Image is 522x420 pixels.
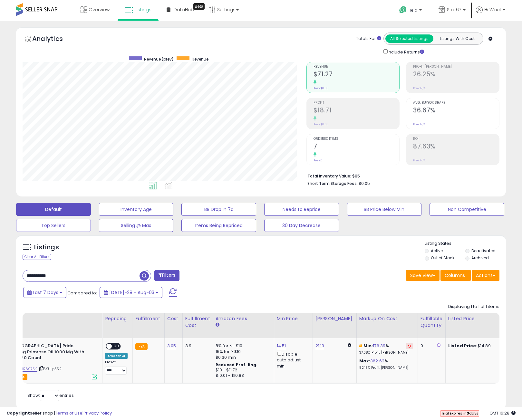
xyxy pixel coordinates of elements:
[431,255,454,261] label: Out of Stock
[216,373,269,378] div: $10.01 - $10.83
[409,7,417,13] span: Help
[216,322,219,328] small: Amazon Fees.
[89,6,110,13] span: Overview
[277,315,310,322] div: Min Price
[406,270,440,281] button: Save View
[264,219,339,232] button: 30 Day Decrease
[277,350,308,369] div: Disable auto adjust min
[471,248,496,253] label: Deactivated
[100,287,162,298] button: [DATE]-28 - Aug-03
[23,287,66,298] button: Last 7 Days
[420,343,440,349] div: 0
[33,289,58,296] span: Last 7 Days
[9,343,88,363] b: [DEMOGRAPHIC_DATA] Pride Evening Primrose Oil 1000 Mg With Gla, 120 Count
[356,313,418,338] th: The percentage added to the cost of goods (COGS) that forms the calculator for Min & Max prices.
[216,343,269,349] div: 8% for <= $10
[67,290,97,296] span: Compared to:
[144,56,173,62] span: Revenue (prev)
[359,180,370,186] span: $0.05
[216,349,269,355] div: 15% for > $10
[413,158,426,162] small: Prev: N/A
[359,343,413,355] div: %
[264,203,339,216] button: Needs to Reprice
[23,254,51,260] div: Clear All Filters
[440,270,471,281] button: Columns
[99,219,174,232] button: Selling @ Max
[430,203,504,216] button: Non Competitive
[448,343,502,349] div: $14.89
[413,122,426,126] small: Prev: N/A
[185,343,208,349] div: 3.9
[373,343,385,349] a: 176.39
[109,289,154,296] span: [DATE]-28 - Aug-03
[307,173,351,179] b: Total Inventory Value:
[38,366,62,371] span: | SKU: p552
[413,143,499,151] h2: 87.63%
[307,172,495,179] li: $85
[314,71,400,79] h2: $71.27
[314,86,329,90] small: Prev: $0.00
[413,107,499,115] h2: 36.67%
[314,101,400,105] span: Profit
[394,1,428,21] a: Help
[359,315,415,322] div: Markup on Cost
[216,355,269,360] div: $0.30 min
[135,6,151,13] span: Listings
[135,315,161,322] div: Fulfillment
[167,315,180,322] div: Cost
[420,315,443,329] div: Fulfillable Quantity
[315,343,324,349] a: 21.19
[105,315,130,322] div: Repricing
[356,36,381,42] div: Totals For
[105,353,128,359] div: Amazon AI
[359,350,413,355] p: 37.08% Profit [PERSON_NAME]
[34,243,59,252] h5: Listings
[216,367,269,373] div: $10 - $11.72
[181,219,256,232] button: Items Being Repriced
[447,6,461,13] span: Star67
[489,410,516,416] span: 2025-08-11 16:28 GMT
[192,56,208,62] span: Revenue
[433,34,481,43] button: Listings With Cost
[431,248,443,253] label: Active
[216,362,258,367] b: Reduced Prof. Rng.
[105,360,128,375] div: Preset:
[448,343,478,349] b: Listed Price:
[445,272,465,279] span: Columns
[425,241,506,247] p: Listing States:
[277,343,286,349] a: 14.51
[181,203,256,216] button: BB Drop in 7d
[112,344,122,349] span: OFF
[385,34,433,43] button: All Selected Listings
[55,410,82,416] a: Terms of Use
[16,203,91,216] button: Default
[193,3,205,10] div: Tooltip anchor
[99,203,174,216] button: Inventory Age
[185,315,210,329] div: Fulfillment Cost
[413,71,499,79] h2: 26.25%
[467,411,469,416] b: 3
[363,343,373,349] b: Min:
[314,143,400,151] h2: 7
[174,6,194,13] span: DataHub
[359,358,413,370] div: %
[154,270,179,281] button: Filters
[379,48,432,55] div: Include Returns
[484,6,501,13] span: Hi Wael
[476,6,505,21] a: Hi Wael
[16,219,91,232] button: Top Sellers
[413,137,499,141] span: ROI
[6,410,112,416] div: seller snap | |
[32,34,75,45] h5: Analytics
[314,122,329,126] small: Prev: $0.00
[314,137,400,141] span: Ordered Items
[370,358,384,364] a: 362.62
[448,304,499,310] div: Displaying 1 to 1 of 1 items
[307,181,358,186] b: Short Term Storage Fees:
[216,315,271,322] div: Amazon Fees
[399,6,407,14] i: Get Help
[472,270,499,281] button: Actions
[471,255,489,261] label: Archived
[14,366,37,372] a: B004R69752
[315,315,354,322] div: [PERSON_NAME]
